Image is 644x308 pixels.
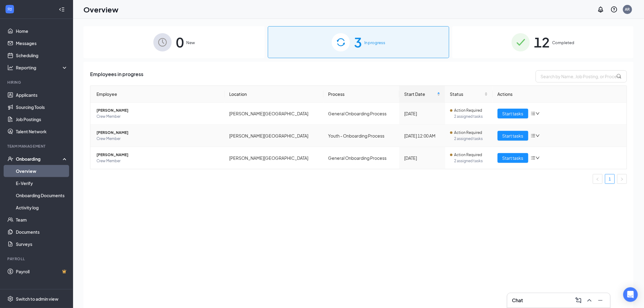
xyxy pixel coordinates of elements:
[536,156,540,160] span: down
[404,91,436,97] span: Start Date
[586,297,593,304] svg: ChevronUp
[552,40,575,46] span: Completed
[7,296,13,302] svg: Settings
[59,6,65,12] svg: Collapse
[7,80,67,85] div: Hiring
[605,174,615,184] li: 1
[16,177,68,189] a: E-Verify
[16,214,68,226] a: Team
[16,25,68,37] a: Home
[454,158,488,164] span: 2 assigned tasks
[16,226,68,238] a: Documents
[7,144,67,149] div: Team Management
[365,40,386,46] span: In progress
[454,152,482,158] span: Action Required
[404,155,440,161] div: [DATE]
[96,136,220,142] span: Crew Member
[625,7,630,12] div: AR
[623,287,638,302] div: Open Intercom Messenger
[597,297,604,304] svg: Minimize
[16,113,68,125] a: Job Postings
[16,125,68,138] a: Talent Network
[498,109,528,118] button: Start tasks
[16,37,68,49] a: Messages
[620,177,624,181] span: right
[585,296,594,305] button: ChevronUp
[493,86,627,103] th: Actions
[534,32,550,53] span: 12
[16,49,68,61] a: Scheduling
[90,86,225,103] th: Employee
[450,91,483,97] span: Status
[445,86,493,103] th: Status
[96,152,220,158] span: [PERSON_NAME]
[498,153,528,163] button: Start tasks
[16,201,68,214] a: Activity log
[96,114,220,120] span: Crew Member
[512,297,523,304] h3: Chat
[324,86,399,103] th: Process
[90,70,143,82] span: Employees in progress
[404,110,440,117] div: [DATE]
[225,125,324,147] td: [PERSON_NAME][GEOGRAPHIC_DATA]
[225,147,324,169] td: [PERSON_NAME][GEOGRAPHIC_DATA]
[596,177,600,181] span: left
[498,131,528,141] button: Start tasks
[16,101,68,113] a: Sourcing Tools
[502,155,523,161] span: Start tasks
[7,256,67,261] div: Payroll
[454,130,482,136] span: Action Required
[225,86,324,103] th: Location
[593,174,603,184] button: left
[596,296,605,305] button: Minimize
[593,174,603,184] li: Previous Page
[404,132,440,139] div: [DATE] 12:00 AM
[7,65,13,71] svg: Analysis
[83,4,118,15] h1: Overview
[502,110,523,117] span: Start tasks
[16,238,68,250] a: Surveys
[16,156,63,162] div: Onboarding
[454,136,488,142] span: 2 assigned tasks
[454,114,488,120] span: 2 assigned tasks
[574,296,583,305] button: ComposeMessage
[7,6,13,12] svg: WorkstreamLogo
[617,174,627,184] li: Next Page
[611,6,618,13] svg: QuestionInfo
[96,158,220,164] span: Crew Member
[16,189,68,201] a: Onboarding Documents
[324,125,399,147] td: Youth - Onboarding Process
[531,156,536,160] span: bars
[536,111,540,116] span: down
[324,103,399,125] td: General Onboarding Process
[96,130,220,136] span: [PERSON_NAME]
[536,70,627,82] input: Search by Name, Job Posting, or Process
[7,156,13,162] svg: UserCheck
[597,6,604,13] svg: Notifications
[536,134,540,138] span: down
[454,107,482,114] span: Action Required
[575,297,582,304] svg: ComposeMessage
[16,296,58,302] div: Switch to admin view
[531,133,536,138] span: bars
[176,32,184,53] span: 0
[16,165,68,177] a: Overview
[531,111,536,116] span: bars
[16,65,68,71] div: Reporting
[502,132,523,139] span: Start tasks
[16,89,68,101] a: Applicants
[354,32,362,53] span: 3
[16,265,68,278] a: PayrollCrown
[225,103,324,125] td: [PERSON_NAME][GEOGRAPHIC_DATA]
[617,174,627,184] button: right
[186,40,195,46] span: New
[96,107,220,114] span: [PERSON_NAME]
[324,147,399,169] td: General Onboarding Process
[605,174,614,184] a: 1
